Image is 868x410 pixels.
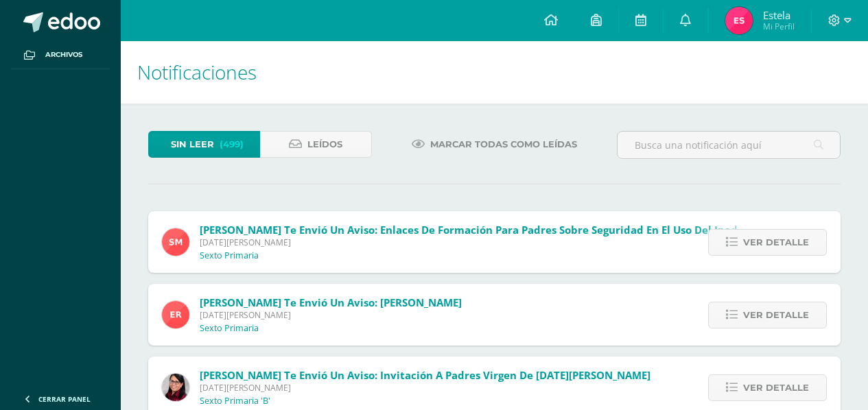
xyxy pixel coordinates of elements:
[763,21,795,32] span: Mi Perfil
[200,250,259,261] p: Sexto Primaria
[618,132,840,158] input: Busca una notificación aquí
[200,368,650,382] span: [PERSON_NAME] te envió un aviso: Invitación a padres Virgen de [DATE][PERSON_NAME]
[200,382,650,394] span: [DATE][PERSON_NAME]
[743,375,809,400] span: Ver detalle
[743,302,809,328] span: Ver detalle
[200,323,259,334] p: Sexto Primaria
[200,223,738,237] span: [PERSON_NAME] te envió un aviso: Enlaces de Formación para padres sobre seguridad en el Uso del Ipad
[200,296,462,309] span: [PERSON_NAME] te envió un aviso: [PERSON_NAME]
[137,59,257,85] span: Notificaciones
[763,8,795,22] span: Estela
[725,7,753,34] img: ec58947cee608bcbfda04066283979b3.png
[200,237,738,248] span: [DATE][PERSON_NAME]
[307,132,342,157] span: Leídos
[200,309,462,321] span: [DATE][PERSON_NAME]
[200,396,270,407] p: Sexto Primaria 'B'
[11,41,110,69] a: Archivos
[260,131,372,158] a: Leídos
[162,301,189,328] img: ed9d0f9ada1ed51f1affca204018d046.png
[148,131,260,158] a: Sin leer(499)
[395,131,594,158] a: Marcar todas como leídas
[220,132,244,157] span: (499)
[743,230,809,255] span: Ver detalle
[162,374,189,401] img: b345338c6bf3bbe1de0ed29d358e1117.png
[171,132,214,157] span: Sin leer
[38,394,91,404] span: Cerrar panel
[430,132,577,157] span: Marcar todas como leídas
[162,228,189,256] img: a4c9654d905a1a01dc2161da199b9124.png
[45,49,82,60] span: Archivos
